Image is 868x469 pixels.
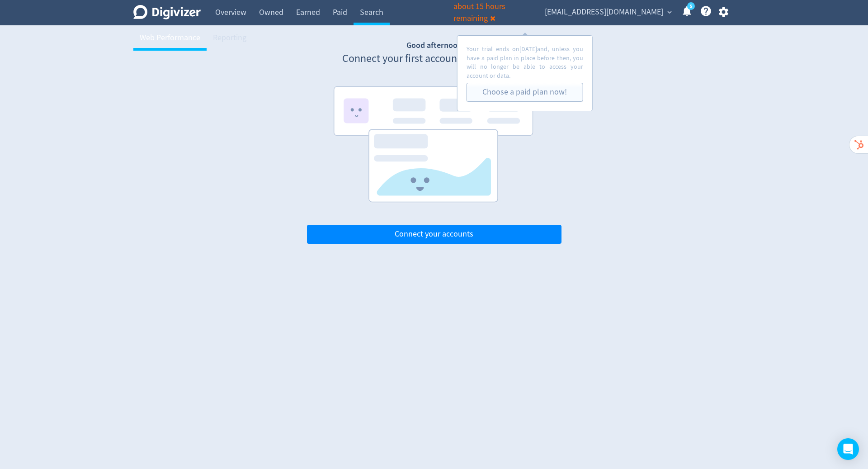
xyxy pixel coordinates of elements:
[542,5,674,19] button: [EMAIL_ADDRESS][DOMAIN_NAME]
[467,45,583,80] p: Your trial ends on [DATE] and, unless you have a paid plan in place before then, you will no long...
[133,25,207,51] a: Web Performance
[453,1,505,24] span: about 15 hours remaining
[307,40,561,51] h1: Good afternoon
[482,87,567,97] a: Choose a paid plan now!
[395,230,473,238] span: Connect your accounts
[307,225,561,244] button: Connect your accounts
[307,229,561,239] a: Connect your accounts
[665,8,674,16] span: expand_more
[545,5,663,19] span: [EMAIL_ADDRESS][DOMAIN_NAME]
[687,2,695,10] a: 5
[467,83,583,102] button: Choose a paid plan now!
[307,51,561,66] p: Connect your first account to get started.
[207,25,253,51] a: Reporting
[837,438,859,460] div: Open Intercom Messenger
[690,3,692,9] text: 5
